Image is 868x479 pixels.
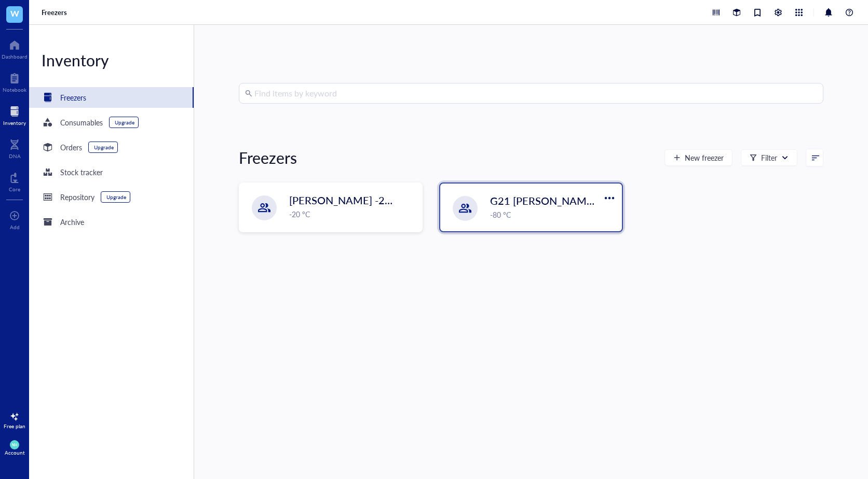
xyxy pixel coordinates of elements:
a: Freezers [29,87,194,108]
span: G21 [PERSON_NAME] -80 [490,193,615,208]
div: Freezers [239,147,297,168]
div: Filter [761,152,777,163]
div: Consumables [60,117,103,128]
a: RepositoryUpgrade [29,187,194,207]
a: Notebook [3,70,26,93]
div: Core [9,186,20,192]
button: New freezer [664,149,733,166]
div: Account [5,449,25,456]
div: Upgrade [106,194,126,200]
div: Stock tracker [60,166,103,178]
div: Dashboard [2,53,28,60]
div: DNA [9,153,21,159]
div: Upgrade [115,119,134,125]
span: NH [12,443,18,447]
div: -80 °C [490,209,616,220]
div: Notebook [3,87,26,93]
div: Archive [60,216,84,228]
div: Inventory [29,50,194,71]
div: -20 °C [289,208,416,220]
span: [PERSON_NAME] -20 Archive [289,193,428,207]
div: Repository [60,191,94,203]
div: Orders [60,142,82,153]
a: OrdersUpgrade [29,137,194,158]
div: Freezers [60,92,86,103]
a: Archive [29,212,194,232]
a: DNA [9,136,21,159]
span: New freezer [685,153,724,162]
div: Free plan [4,423,25,429]
a: Freezers [42,8,69,17]
a: Stock tracker [29,162,194,182]
div: Inventory [3,120,26,126]
a: ConsumablesUpgrade [29,112,194,133]
span: W [10,7,19,20]
div: Upgrade [94,144,114,150]
a: Dashboard [2,37,28,60]
div: Add [10,224,20,230]
a: Inventory [3,103,26,126]
a: Core [9,170,20,192]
